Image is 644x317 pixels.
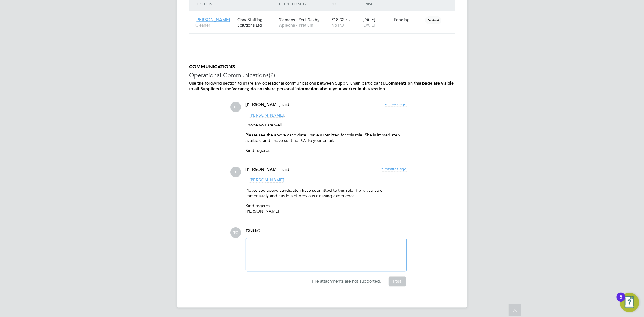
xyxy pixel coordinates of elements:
[231,227,241,238] span: TC
[246,187,407,198] p: Please see above candidate i have submitted to this role. He is available immediately and has lot...
[189,71,455,79] h3: Operational Communications
[362,22,375,28] span: [DATE]
[189,81,454,91] b: Comments on this page are visible to all Suppliers in the Vacancy, do not share personal informat...
[394,17,422,22] div: Pending
[246,132,407,143] p: Please see the above candidate I have submitted for this role. She is immediately available and I...
[331,17,344,22] span: £18.32
[196,17,230,22] span: [PERSON_NAME]
[425,16,441,24] span: Disabled
[361,14,392,31] div: [DATE]
[389,277,406,286] button: Post
[381,166,407,171] span: 5 minutes ago
[236,14,277,31] div: Cbw Staffing Solutions Ltd
[189,80,455,92] p: Use the following section to share any operational communications between Supply Chain participants.
[246,122,407,128] p: I hope you are well.
[246,177,407,183] p: Hi
[620,293,639,312] button: Open Resource Center, 8 new notifications
[312,279,381,284] span: File attachments are not supported.
[385,101,407,107] span: 6 hours ago
[246,228,253,233] span: You
[246,148,407,153] p: Kind regards
[189,64,455,70] h5: COMMUNICATIONS
[250,112,284,118] span: [PERSON_NAME]
[331,22,344,28] span: No PO
[246,102,281,107] span: [PERSON_NAME]
[282,102,291,107] span: said:
[246,227,407,238] div: say:
[231,167,241,177] span: JC
[246,112,407,118] p: Hi ,
[620,297,622,305] div: 8
[269,71,275,79] span: (2)
[346,18,351,22] span: / hr
[279,17,324,22] span: Siemens - York Saxby…
[231,102,241,112] span: TC
[279,22,328,28] span: Apleona - Pretium
[246,203,407,214] p: Kind regards [PERSON_NAME]
[246,167,281,172] span: [PERSON_NAME]
[194,14,455,19] a: [PERSON_NAME]CleanerCbw Staffing Solutions LtdSiemens - York Saxby…Apleona - Pretium£18.32 / hrNo...
[196,22,234,28] span: Cleaner
[250,177,284,183] span: [PERSON_NAME]
[282,167,291,172] span: said:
